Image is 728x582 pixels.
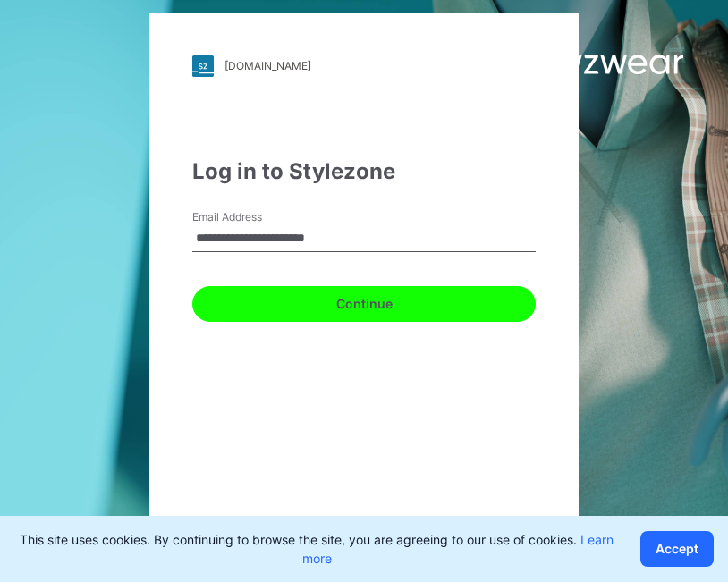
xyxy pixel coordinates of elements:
button: Continue [192,286,536,322]
div: Log in to Stylezone [192,156,536,188]
img: stylezone-logo.562084cfcfab977791bfbf7441f1a819.svg [192,55,214,77]
div: [DOMAIN_NAME] [224,59,311,72]
label: Email Address [192,209,317,225]
button: Accept [640,531,714,567]
p: This site uses cookies. By continuing to browse the site, you are agreeing to our use of cookies. [14,530,619,568]
a: [DOMAIN_NAME] [192,55,536,77]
